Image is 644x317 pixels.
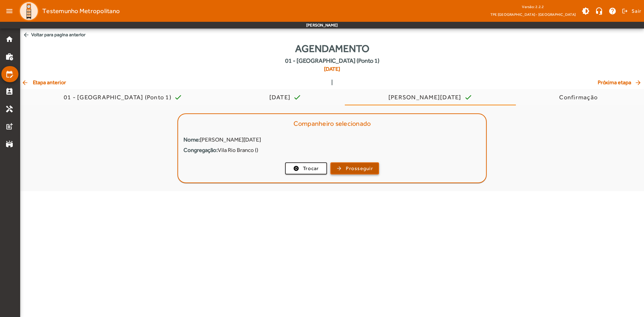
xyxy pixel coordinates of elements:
[621,6,641,16] button: Sair
[285,162,327,174] button: Trocar
[388,94,464,101] div: [PERSON_NAME][DATE]
[200,136,261,143] span: [PERSON_NAME][DATE]
[464,93,472,101] mat-icon: check
[21,79,30,86] mat-icon: arrow_back
[5,35,13,43] mat-icon: home
[490,3,576,11] div: Versão: 2.2.2
[183,147,218,153] strong: Congregação:
[5,122,13,130] mat-icon: post_add
[218,147,258,153] span: Vila Rio Branco ()
[16,1,120,21] a: Testemunho Metropolitano
[490,11,576,18] span: TPE [GEOGRAPHIC_DATA] - [GEOGRAPHIC_DATA]
[269,94,293,101] div: [DATE]
[285,56,379,65] span: 01 - [GEOGRAPHIC_DATA] (Ponto 1)
[19,1,39,21] img: Logo TPE
[632,6,641,16] span: Sair
[5,70,13,78] mat-icon: edit_calendar
[23,32,30,38] mat-icon: arrow_back
[20,29,644,41] span: Voltar para pagina anterior
[3,4,16,18] mat-icon: menu
[174,93,182,101] mat-icon: check
[42,6,120,16] span: Testemunho Metropolitano
[293,119,371,127] h5: Companheiro selecionado
[331,78,333,87] span: |
[303,165,319,172] span: Trocar
[21,78,66,87] span: Etapa anterior
[5,53,13,61] mat-icon: work_history
[183,136,200,143] strong: Nome:
[559,94,600,101] div: Confirmação
[330,162,379,174] button: Prosseguir
[5,88,13,96] mat-icon: perm_contact_calendar
[295,41,369,56] span: Agendamento
[64,94,174,101] div: 01 - [GEOGRAPHIC_DATA] (Ponto 1)
[5,140,13,148] mat-icon: stadium
[635,79,643,86] mat-icon: arrow_forward
[5,105,13,113] mat-icon: handyman
[346,165,373,172] span: Prosseguir
[598,78,643,87] span: Próxima etapa
[285,65,379,73] span: [DATE]
[293,93,301,101] mat-icon: check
